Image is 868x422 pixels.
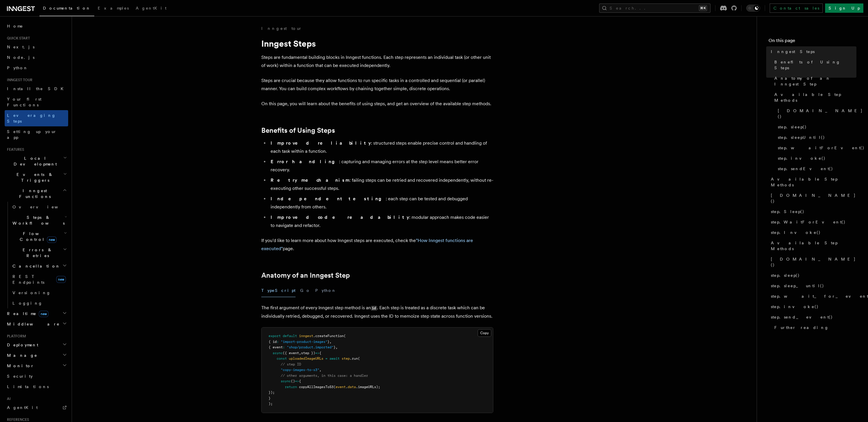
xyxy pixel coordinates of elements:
[5,78,32,82] span: Inngest tour
[261,237,493,253] p: If you'd like to learn more about how Inngest steps are executed, check the page.
[769,206,856,217] a: step.Sleep()
[770,3,823,13] a: Contact sales
[348,385,356,389] span: data
[271,159,339,164] strong: Error handling
[10,214,65,226] span: Steps & Workflows
[283,345,285,349] span: :
[285,385,297,389] span: return
[771,219,846,225] span: step.WaitForEvent()
[325,356,327,361] span: =
[281,340,327,344] span: "import-product-images"
[774,59,856,71] span: Benefits of Using Steps
[269,390,275,394] span: });
[299,351,301,355] span: ,
[10,202,68,212] a: Overview
[269,176,493,192] li: : failing steps can be retried and recovered independently, without re-executing other successful...
[772,57,856,73] a: Benefits of Using Steps
[269,158,493,174] li: : capturing and managing errors at the step level means better error recovery.
[5,340,68,350] button: Deployment
[778,166,833,172] span: step.sendEvent()
[772,73,856,89] a: Anatomy of an Inngest Step
[771,256,856,268] span: [DOMAIN_NAME]()
[5,319,68,329] button: Middleware
[313,334,344,338] span: .createFunction
[261,284,296,297] button: TypeScript
[5,83,68,94] a: Install the SDK
[7,45,35,49] span: Next.js
[334,345,336,349] span: }
[271,214,409,220] strong: Improved code readability
[299,334,313,338] span: inngest
[775,122,856,132] a: step.sleep()
[261,53,493,70] p: Steps are fundamental building blocks in Inngest functions. Each step represents an individual ta...
[12,205,72,209] span: Overview
[319,351,321,355] span: {
[5,110,68,126] a: Leveraging Steps
[336,385,346,389] span: event
[478,329,491,337] button: Copy
[778,134,825,140] span: step.sleepUntil()
[774,75,856,87] span: Anatomy of an Inngest Step
[5,63,68,73] a: Python
[5,94,68,110] a: Your first Functions
[771,240,856,252] span: Available Step Methods
[5,396,11,401] span: AI
[269,340,277,344] span: { id
[47,237,57,243] span: new
[281,368,319,372] span: "copy-images-to-s3"
[334,385,336,389] span: (
[289,356,323,361] span: uploadedImageURLs
[7,129,57,140] span: Setting up your app
[771,49,815,54] span: Inngest Steps
[5,381,68,392] a: Limitations
[5,188,63,199] span: Inngest Functions
[5,321,60,327] span: Middleware
[342,356,350,361] span: step
[271,140,371,146] strong: Improved reliability
[5,155,63,167] span: Local Development
[769,254,856,270] a: [DOMAIN_NAME]()
[771,209,804,214] span: step.Sleep()
[771,192,856,204] span: [DOMAIN_NAME]()
[769,46,856,57] a: Inngest Steps
[273,351,283,355] span: async
[269,402,273,406] span: );
[12,301,43,305] span: Logging
[5,172,63,183] span: Events & Triggers
[261,100,493,108] p: On this page, you will learn about the benefits of using steps, and get an overview of the availa...
[7,55,35,60] span: Node.js
[769,174,856,190] a: Available Step Methods
[5,153,68,169] button: Local Development
[772,89,856,106] a: Available Step Methods
[7,66,28,70] span: Python
[319,368,321,372] span: ,
[774,325,829,330] span: Further reading
[775,106,856,122] a: [DOMAIN_NAME]()
[769,217,856,227] a: step.WaitForEvent()
[315,351,319,355] span: =>
[132,2,170,16] a: AgentKit
[774,92,856,103] span: Available Step Methods
[10,247,63,259] span: Errors & Retries
[769,227,856,238] a: step.Invoke()
[5,352,37,358] span: Manage
[7,374,33,379] span: Security
[56,276,66,283] span: new
[271,177,349,183] strong: Retry mechanism
[269,345,283,349] span: { event
[299,379,301,383] span: {
[7,113,56,123] span: Leveraging Steps
[778,124,807,130] span: step.sleep()
[7,97,41,107] span: Your first Functions
[295,379,299,383] span: =>
[5,417,29,422] span: References
[5,36,30,41] span: Quick start
[10,261,68,271] button: Cancellation
[281,362,301,366] span: // step ID
[775,132,856,143] a: step.sleepUntil()
[769,270,856,281] a: step.sleep()
[746,5,760,12] button: Toggle dark mode
[5,202,68,308] div: Inngest Functions
[12,274,44,285] span: REST Endpoints
[10,228,68,245] button: Flow Controlnew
